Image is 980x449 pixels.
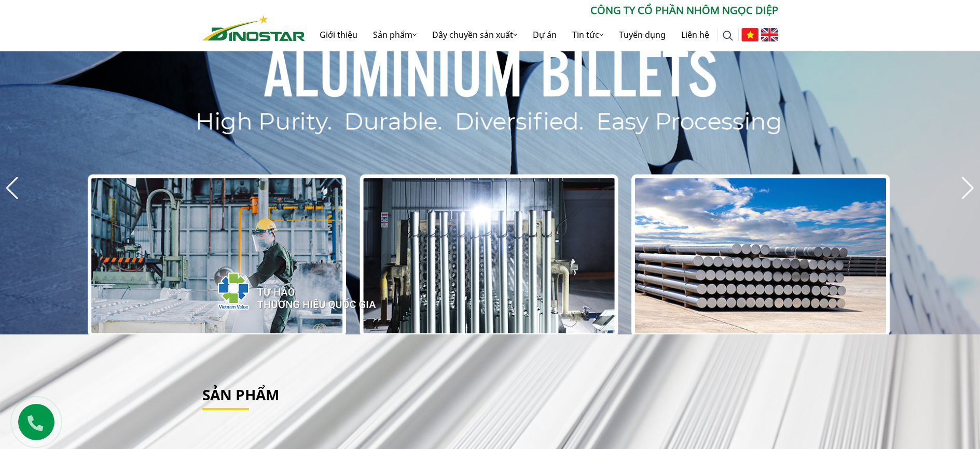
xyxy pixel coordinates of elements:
img: English [761,28,778,41]
a: Tuyển dụng [611,18,673,51]
a: Liên hệ [673,18,717,51]
img: Nhôm Dinostar [202,15,305,41]
img: Tiếng Việt [741,28,758,41]
a: Giới thiệu [312,18,365,51]
div: Next slide [961,177,975,200]
img: thqg [187,254,378,324]
p: CÔNG TY CỔ PHẦN NHÔM NGỌC DIỆP [305,3,778,18]
a: Tin tức [564,18,611,51]
a: Sản phẩm [365,18,424,51]
div: Previous slide [5,177,19,200]
img: search [723,31,733,41]
a: Sản phẩm [202,385,279,404]
a: Nhôm Dinostar [202,13,305,40]
a: Dự án [525,18,564,51]
a: Dây chuyền sản xuất [424,18,525,51]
